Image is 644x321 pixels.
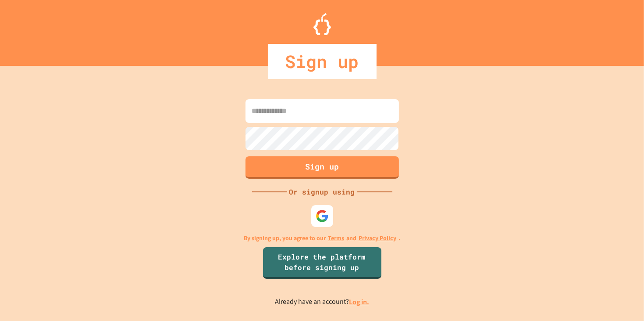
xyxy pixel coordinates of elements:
[359,234,396,243] a: Privacy Policy
[263,247,381,279] a: Explore the platform before signing up
[313,13,331,35] img: Logo.svg
[328,234,344,243] a: Terms
[246,156,399,179] button: Sign up
[244,234,400,243] p: By signing up, you agree to our and .
[268,44,377,79] div: Sign up
[287,187,357,197] div: Or signup using
[316,209,329,223] img: google-icon.svg
[349,297,369,307] a: Log in.
[275,296,369,307] p: Already have an account?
